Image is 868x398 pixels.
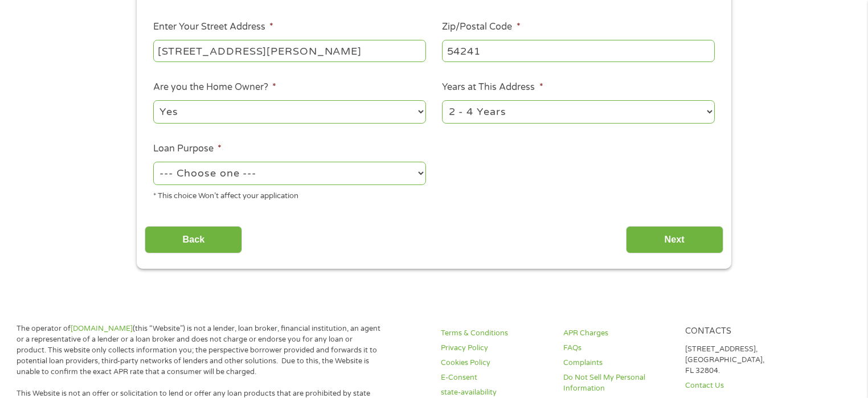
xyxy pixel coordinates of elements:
input: Back [145,226,242,254]
a: Do Not Sell My Personal Information [563,372,672,394]
h4: Contacts [685,326,793,337]
a: Complaints [563,358,672,368]
a: APR Charges [563,328,672,339]
label: Loan Purpose [153,143,222,155]
a: Terms & Conditions [441,328,549,339]
a: Cookies Policy [441,358,549,368]
a: state-availability [441,387,549,398]
label: Are you the Home Owner? [153,81,276,93]
a: Contact Us [685,380,793,391]
a: FAQs [563,343,672,354]
a: [DOMAIN_NAME] [71,324,133,333]
label: Years at This Address [442,81,543,93]
label: Zip/Postal Code [442,21,520,33]
input: Next [626,226,723,254]
div: * This choice Won’t affect your application [153,187,426,202]
a: E-Consent [441,372,549,383]
p: The operator of (this “Website”) is not a lender, loan broker, financial institution, an agent or... [17,323,383,377]
label: Enter Your Street Address [153,21,273,33]
a: Privacy Policy [441,343,549,354]
input: 1 Main Street [153,40,426,61]
p: [STREET_ADDRESS], [GEOGRAPHIC_DATA], FL 32804. [685,344,793,376]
